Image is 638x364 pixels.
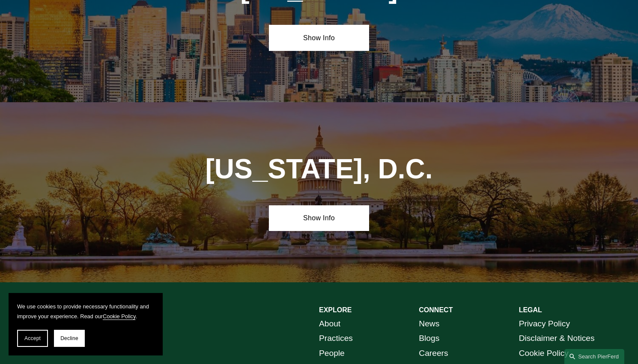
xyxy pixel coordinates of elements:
a: Disclaimer & Notices [519,331,595,346]
span: Decline [60,335,78,341]
a: Search this site [564,349,624,364]
strong: LEGAL [519,306,542,314]
span: Accept [24,335,41,341]
a: Show Info [269,25,369,50]
a: People [319,346,345,361]
a: Practices [319,331,353,346]
section: Cookie banner [9,293,163,355]
h1: [US_STATE], D.C. [169,154,469,185]
a: Privacy Policy [519,317,570,331]
a: News [419,317,439,331]
button: Decline [54,330,85,347]
a: Careers [419,346,448,361]
strong: EXPLORE [319,306,352,314]
a: Blogs [419,331,439,346]
a: Cookie Policy [103,313,136,320]
strong: CONNECT [419,306,453,314]
a: About [319,317,340,331]
button: Accept [17,330,48,347]
a: Show Info [269,205,369,231]
p: We use cookies to provide necessary functionality and improve your experience. Read our . [17,302,154,321]
a: Cookie Policy [519,346,569,361]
